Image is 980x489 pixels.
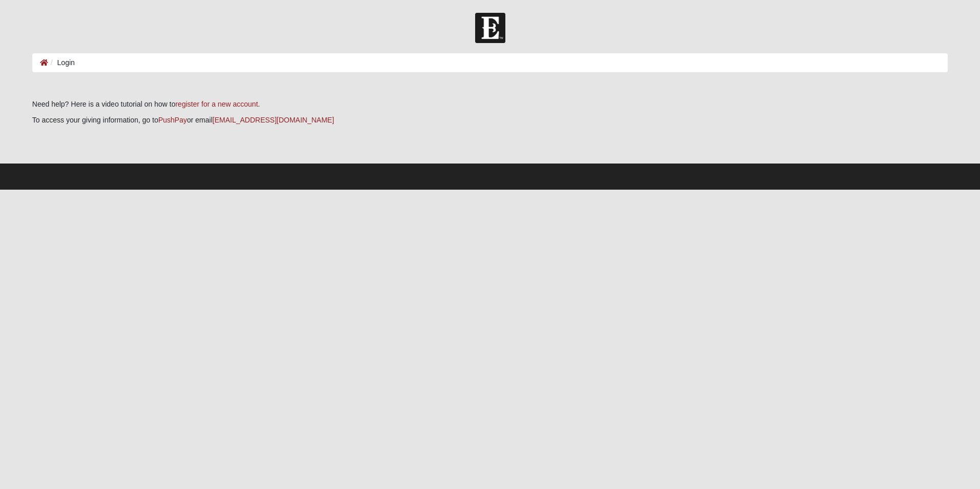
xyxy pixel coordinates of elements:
li: Login [48,57,75,68]
a: register for a new account [175,100,258,108]
p: Need help? Here is a video tutorial on how to . [32,99,948,110]
img: Church of Eleven22 Logo [475,13,505,43]
p: To access your giving information, go to or email [32,115,948,126]
a: PushPay [158,116,187,124]
a: [EMAIL_ADDRESS][DOMAIN_NAME] [213,116,334,124]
